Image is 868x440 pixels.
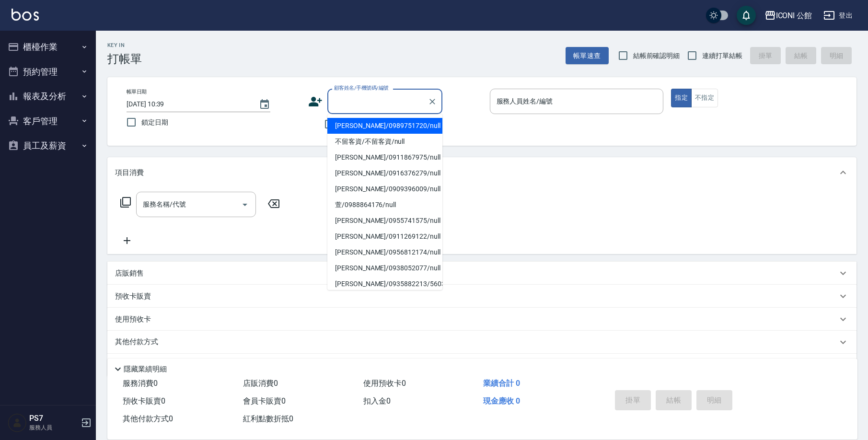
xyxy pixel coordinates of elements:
p: 隱藏業績明細 [124,364,167,374]
p: 其他付款方式 [115,337,163,347]
span: 扣入金 0 [363,396,391,405]
span: 業績合計 0 [483,379,520,388]
div: 使用預收卡 [107,308,856,331]
h5: PS7 [29,414,78,423]
div: 備註及來源 [107,354,856,377]
button: 客戶管理 [4,109,92,134]
button: 員工及薪資 [4,133,92,158]
input: YYYY/MM/DD hh:mm [127,96,249,112]
li: [PERSON_NAME]/0956812174/null [327,244,442,260]
li: [PERSON_NAME]/0916376279/null [327,165,442,181]
li: 不留客資/不留客資/null [327,134,442,150]
li: [PERSON_NAME]/0989751720/null [327,118,442,134]
span: 現金應收 0 [483,396,520,405]
span: 會員卡販賣 0 [243,396,286,405]
img: Person [8,413,27,432]
button: 不指定 [691,89,718,107]
h3: 打帳單 [107,52,142,66]
li: [PERSON_NAME]/0938052077/null [327,260,442,276]
button: 櫃檯作業 [4,35,92,59]
button: 報表及分析 [4,84,92,109]
label: 帳單日期 [127,88,147,95]
p: 預收卡販賣 [115,291,151,301]
li: [PERSON_NAME]/0911269122/null [327,229,442,244]
li: [PERSON_NAME]/0935882213/560323 [327,276,442,292]
div: 項目消費 [107,157,856,188]
li: [PERSON_NAME]/0911867975/null [327,150,442,165]
button: 預約管理 [4,59,92,84]
span: 使用預收卡 0 [363,379,406,388]
h2: Key In [107,42,142,48]
div: 店販銷售 [107,262,856,285]
button: 指定 [671,89,692,107]
span: 店販消費 0 [243,379,278,388]
button: Choose date, selected date is 2025-09-06 [253,93,276,116]
li: [PERSON_NAME]/0955741575/null [327,213,442,229]
button: 登出 [820,7,856,24]
div: 其他付款方式 [107,331,856,354]
span: 鎖定日期 [141,117,168,127]
span: 服務消費 0 [123,379,158,388]
p: 項目消費 [115,168,144,178]
img: Logo [12,9,39,21]
button: 帳單速查 [566,47,609,65]
p: 服務人員 [29,423,78,432]
button: save [737,6,756,25]
button: Open [237,197,253,212]
span: 紅利點數折抵 0 [243,414,293,423]
span: 結帳前確認明細 [633,51,680,61]
label: 顧客姓名/手機號碼/編號 [334,84,389,92]
span: 連續打單結帳 [702,51,742,61]
p: 使用預收卡 [115,314,151,324]
button: ICONI 公館 [761,6,816,25]
span: 預收卡販賣 0 [123,396,165,405]
div: 預收卡販賣 [107,285,856,308]
button: Clear [426,95,439,108]
p: 店販銷售 [115,268,144,278]
li: 萱/0988864176/null [327,197,442,213]
li: [PERSON_NAME]/0909396009/null [327,181,442,197]
span: 其他付款方式 0 [123,414,173,423]
div: ICONI 公館 [776,10,812,22]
